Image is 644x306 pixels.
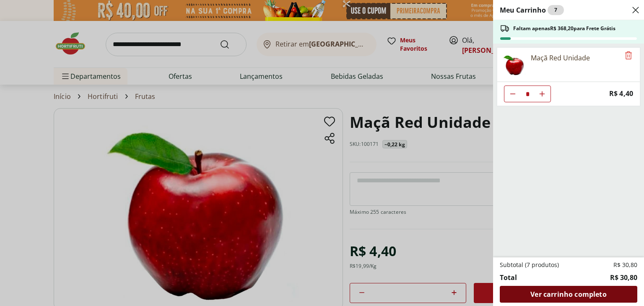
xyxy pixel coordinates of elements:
button: Aumentar Quantidade [534,86,551,102]
h2: Meu Carrinho [500,5,564,15]
div: Maçã Red Unidade [531,53,590,63]
span: Subtotal (7 produtos) [500,261,559,269]
a: Ver carrinho completo [500,286,637,303]
input: Quantidade Atual [521,86,534,102]
span: Total [500,272,517,283]
img: Principal [502,53,526,76]
button: Remove [623,51,634,61]
span: Faltam apenas R$ 368,20 para Frete Grátis [513,25,615,32]
span: R$ 4,40 [609,88,633,99]
button: Diminuir Quantidade [504,86,521,102]
span: R$ 30,80 [613,261,637,269]
span: R$ 30,80 [610,272,637,283]
span: Ver carrinho completo [530,291,606,298]
div: 7 [548,5,564,15]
